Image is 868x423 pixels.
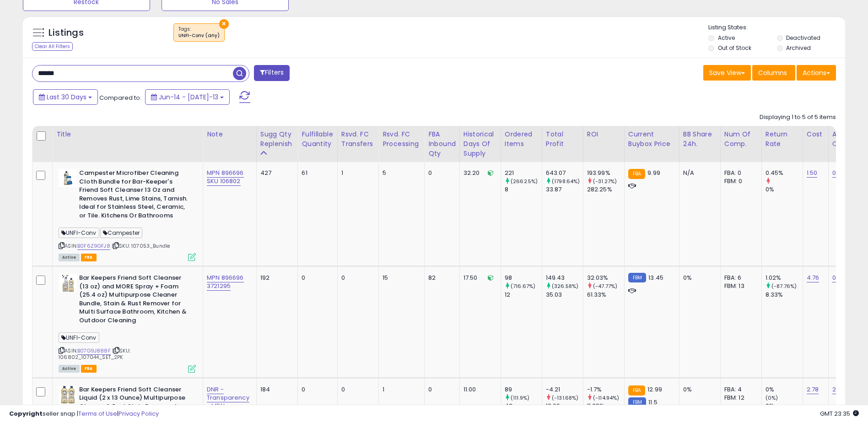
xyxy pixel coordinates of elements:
[511,282,535,290] small: (716.67%)
[797,65,836,81] button: Actions
[207,385,249,419] a: DNR - Transparency - MPN: 896696
[178,33,220,39] div: UNFI-Conv (any)
[302,130,333,149] div: Fulfillable Quantity
[552,394,579,401] small: (-131.68%)
[593,282,617,290] small: (-47.77%)
[703,65,751,81] button: Save View
[552,178,580,185] small: (1798.64%)
[59,274,77,292] img: 41lPheHgS3L._SL40_.jpg
[628,273,646,282] small: FBM
[505,130,538,149] div: Ordered Items
[587,274,624,282] div: 32.03%
[587,291,624,299] div: 61.33%
[628,169,645,179] small: FBA
[766,185,803,194] div: 0%
[464,385,494,394] div: 11.00
[428,385,453,394] div: 0
[59,169,77,187] img: 41EbjVMHs7L._SL40_.jpg
[341,385,372,394] div: 0
[546,185,583,194] div: 33.87
[511,178,538,185] small: (2662.5%)
[832,168,845,178] a: 0.30
[587,185,624,194] div: 282.25%
[59,254,80,261] span: All listings currently available for purchase on Amazon
[59,274,196,371] div: ASIN:
[724,169,755,177] div: FBA: 0
[832,385,845,394] a: 2.66
[724,177,755,185] div: FBM: 0
[628,130,675,149] div: Current Buybox Price
[683,130,717,149] div: BB Share 24h.
[302,274,330,282] div: 0
[546,130,579,149] div: Total Profit
[724,385,755,394] div: FBA: 4
[383,130,421,149] div: Rsvd. FC Processing
[341,130,375,149] div: Rsvd. FC Transfers
[78,409,117,418] a: Terms of Use
[505,169,542,177] div: 221
[587,169,624,177] div: 193.99%
[786,34,820,42] label: Deactivated
[260,169,291,177] div: 427
[56,130,199,139] div: Title
[428,274,453,282] div: 82
[807,385,819,394] a: 2.78
[683,169,713,177] div: N/A
[219,19,229,29] button: ×
[59,228,99,238] span: UNFI-Conv
[587,130,620,139] div: ROI
[593,178,617,185] small: (-31.27%)
[99,93,141,102] span: Compared to:
[428,130,456,158] div: FBA inbound Qty
[758,68,787,77] span: Columns
[49,27,84,39] h5: Listings
[766,274,803,282] div: 1.02%
[820,409,859,418] span: 2025-08-13 23:35 GMT
[724,394,755,402] div: FBM: 12
[428,169,453,177] div: 0
[100,228,143,238] span: Campester
[807,130,825,139] div: Cost
[832,273,845,282] a: 0.75
[77,347,111,355] a: B07G9J888F
[59,365,80,373] span: All listings currently available for purchase on Amazon
[59,347,130,361] span: | SKU: 106802_107044_SET_2PK
[760,113,836,122] div: Displaying 1 to 5 of 5 items
[718,44,751,52] label: Out of Stock
[724,282,755,290] div: FBM: 13
[464,130,497,158] div: Historical Days Of Supply
[341,274,372,282] div: 0
[32,42,73,51] div: Clear All Filters
[766,169,803,177] div: 0.45%
[302,385,330,394] div: 0
[766,385,803,394] div: 0%
[145,89,230,105] button: Jun-14 - [DATE]-13
[383,385,417,394] div: 1
[9,409,43,418] strong: Copyright
[254,65,290,81] button: Filters
[724,130,758,149] div: Num of Comp.
[647,385,662,394] span: 12.99
[546,274,583,282] div: 149.43
[771,282,797,290] small: (-87.76%)
[786,44,811,52] label: Archived
[207,273,244,291] a: MPN 896696 3721295
[383,274,417,282] div: 15
[505,185,542,194] div: 8
[59,385,77,404] img: 517CdJMqtIL._SL40_.jpg
[718,34,735,42] label: Active
[47,92,86,102] span: Last 30 Days
[766,394,778,401] small: (0%)
[766,291,803,299] div: 8.33%
[546,169,583,177] div: 643.07
[79,169,190,222] b: Campester Microfiber Cleaning Cloth Bundle for Bar-Keeper's Friend Soft Cleanser 13 Oz and Remove...
[708,23,845,32] p: Listing States:
[59,332,99,343] span: UNFI-Conv
[724,274,755,282] div: FBA: 6
[112,242,170,249] span: | SKU: 107053_Bundle
[77,242,110,250] a: B0F6Z9GFJ8
[207,168,244,186] a: MPN 896696 SKU 106802
[464,169,494,177] div: 32.20
[159,92,218,102] span: Jun-14 - [DATE]-13
[683,385,713,394] div: 0%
